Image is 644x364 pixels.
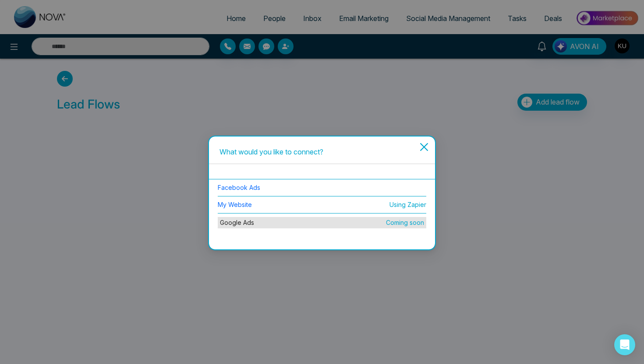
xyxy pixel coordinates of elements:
div: Open Intercom Messenger [614,334,635,355]
div: What would you like to connect? [219,147,425,157]
span: close [419,142,429,152]
a: Facebook Ads [218,184,260,191]
span: Using Zapier [389,200,426,210]
button: Close [413,136,435,167]
a: My Website [218,201,252,208]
